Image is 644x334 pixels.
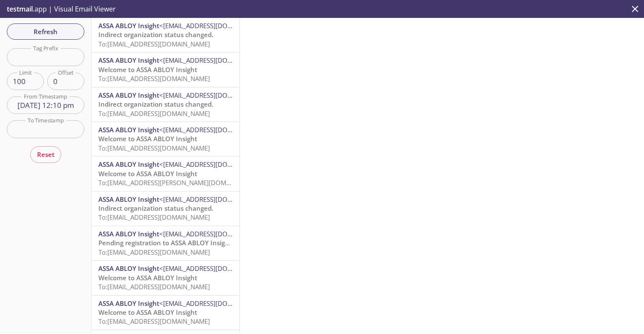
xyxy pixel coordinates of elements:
span: <[EMAIL_ADDRESS][DOMAIN_NAME]> [159,299,270,308]
span: <[EMAIL_ADDRESS][DOMAIN_NAME]> [159,195,270,203]
span: ASSA ABLOY Insight [98,195,159,203]
span: To: [EMAIL_ADDRESS][DOMAIN_NAME] [98,213,210,221]
span: To: [EMAIL_ADDRESS][PERSON_NAME][DOMAIN_NAME] [98,178,259,187]
button: Reset [30,146,61,163]
span: To: [EMAIL_ADDRESS][DOMAIN_NAME] [98,40,210,48]
span: Indirect organization status changed. [98,100,213,108]
div: ASSA ABLOY Insight<[EMAIL_ADDRESS][DOMAIN_NAME]>Welcome to ASSA ABLOY InsightTo:[EMAIL_ADDRESS][D... [92,296,239,330]
div: ASSA ABLOY Insight<[EMAIL_ADDRESS][DOMAIN_NAME]>Pending registration to ASSA ABLOY Insight remind... [92,226,239,260]
span: Refresh [14,26,78,37]
span: ASSA ABLOY Insight [98,299,159,308]
span: <[EMAIL_ADDRESS][DOMAIN_NAME]> [159,160,270,168]
span: Welcome to ASSA ABLOY Insight [98,169,197,178]
span: ASSA ABLOY Insight [98,229,159,238]
span: ASSA ABLOY Insight [98,160,159,168]
span: ASSA ABLOY Insight [98,21,159,30]
span: Indirect organization status changed. [98,30,213,39]
span: Welcome to ASSA ABLOY Insight [98,308,197,317]
span: Pending registration to ASSA ABLOY Insight reminder! [98,238,264,247]
span: Indirect organization status changed. [98,204,213,212]
span: Welcome to ASSA ABLOY Insight [98,273,197,282]
span: testmail [7,4,33,14]
span: To: [EMAIL_ADDRESS][DOMAIN_NAME] [98,248,210,256]
span: Welcome to ASSA ABLOY Insight [98,65,197,74]
div: ASSA ABLOY Insight<[EMAIL_ADDRESS][DOMAIN_NAME]>Welcome to ASSA ABLOY InsightTo:[EMAIL_ADDRESS][D... [92,122,239,156]
span: <[EMAIL_ADDRESS][DOMAIN_NAME]> [159,56,270,64]
div: ASSA ABLOY Insight<[EMAIL_ADDRESS][DOMAIN_NAME]>Welcome to ASSA ABLOY InsightTo:[EMAIL_ADDRESS][D... [92,261,239,295]
div: ASSA ABLOY Insight<[EMAIL_ADDRESS][DOMAIN_NAME]>Indirect organization status changed.To:[EMAIL_AD... [92,87,239,122]
div: ASSA ABLOY Insight<[EMAIL_ADDRESS][DOMAIN_NAME]>Welcome to ASSA ABLOY InsightTo:[EMAIL_ADDRESS][D... [92,52,239,87]
span: To: [EMAIL_ADDRESS][DOMAIN_NAME] [98,109,210,118]
span: <[EMAIL_ADDRESS][DOMAIN_NAME]> [159,91,270,99]
div: ASSA ABLOY Insight<[EMAIL_ADDRESS][DOMAIN_NAME]>Welcome to ASSA ABLOY InsightTo:[EMAIL_ADDRESS][P... [92,157,239,191]
span: <[EMAIL_ADDRESS][DOMAIN_NAME]> [159,21,270,30]
span: Welcome to ASSA ABLOY Insight [98,134,197,143]
div: ASSA ABLOY Insight<[EMAIL_ADDRESS][DOMAIN_NAME]>Indirect organization status changed.To:[EMAIL_AD... [92,18,239,52]
span: Reset [37,149,55,160]
span: To: [EMAIL_ADDRESS][DOMAIN_NAME] [98,144,210,152]
span: <[EMAIL_ADDRESS][DOMAIN_NAME]> [159,264,270,273]
span: ASSA ABLOY Insight [98,56,159,64]
span: ASSA ABLOY Insight [98,91,159,99]
span: To: [EMAIL_ADDRESS][DOMAIN_NAME] [98,317,210,325]
span: ASSA ABLOY Insight [98,125,159,134]
div: ASSA ABLOY Insight<[EMAIL_ADDRESS][DOMAIN_NAME]>Indirect organization status changed.To:[EMAIL_AD... [92,192,239,226]
button: Refresh [7,23,84,40]
span: <[EMAIL_ADDRESS][DOMAIN_NAME]> [159,125,270,134]
span: <[EMAIL_ADDRESS][DOMAIN_NAME]> [159,229,270,238]
span: ASSA ABLOY Insight [98,264,159,273]
span: To: [EMAIL_ADDRESS][DOMAIN_NAME] [98,282,210,291]
span: To: [EMAIL_ADDRESS][DOMAIN_NAME] [98,74,210,83]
